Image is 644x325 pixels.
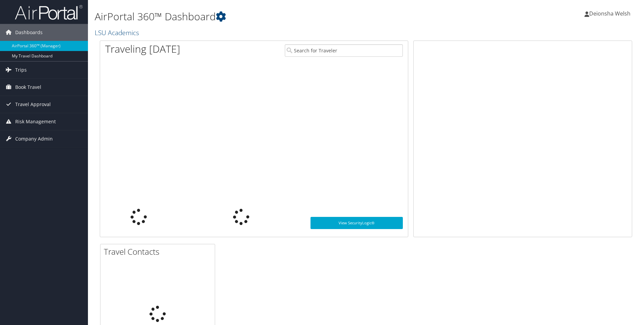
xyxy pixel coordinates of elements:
[589,10,630,17] span: Deionsha Welsh
[310,217,403,229] a: View SecurityLogic®
[104,246,215,257] h2: Travel Contacts
[15,96,51,113] span: Travel Approval
[584,3,637,24] a: Deionsha Welsh
[15,113,56,130] span: Risk Management
[15,4,83,20] img: airportal-logo.png
[95,28,141,37] a: LSU Academics
[95,9,456,24] h1: AirPortal 360™ Dashboard
[15,79,41,96] span: Book Travel
[15,24,43,41] span: Dashboards
[285,44,403,57] input: Search for Traveler
[15,130,53,147] span: Company Admin
[15,61,27,78] span: Trips
[105,42,180,56] h1: Traveling [DATE]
